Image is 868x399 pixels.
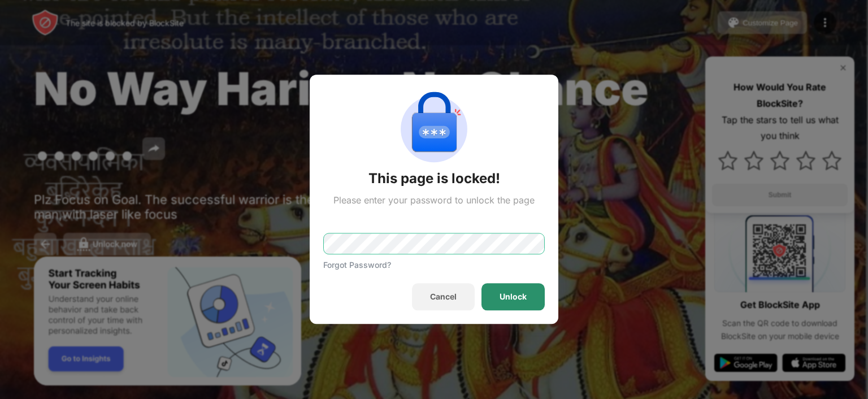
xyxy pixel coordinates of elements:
[393,88,475,170] img: password-protection.svg
[430,293,457,302] div: Cancel
[368,170,500,188] div: This page is locked!
[500,293,527,302] div: Unlock
[333,194,535,206] div: Please enter your password to unlock the page
[323,261,391,270] div: Forgot Password?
